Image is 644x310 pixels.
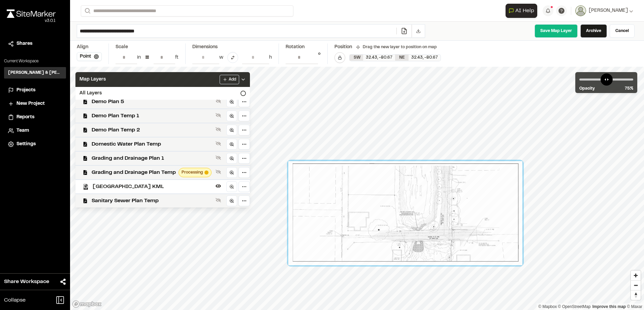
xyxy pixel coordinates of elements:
[535,24,578,38] a: Save Map Layer
[92,112,213,120] span: Demo Plan Temp 1
[214,182,222,190] button: Hide layer
[17,87,35,94] span: Projects
[92,140,213,148] span: Domestic Water Plan Temp
[286,43,321,51] div: Rotation
[631,290,641,300] button: Reset bearing to north
[579,86,595,92] span: Opacity
[334,43,352,51] div: Position
[506,4,540,18] div: Open AI Assistant
[631,280,641,290] button: Zoom out
[8,141,62,148] a: Settings
[226,111,237,121] a: Zoom to layer
[214,139,222,148] button: Show layer
[17,127,29,134] span: Team
[79,76,106,83] span: Map Layers
[70,67,644,310] canvas: Map
[8,70,62,76] h3: [PERSON_NAME] & [PERSON_NAME] Inc.
[214,168,222,176] button: Show layer
[179,168,212,177] div: Map layer tileset processing
[17,100,45,107] span: New Project
[17,40,32,48] span: Shares
[8,127,62,134] a: Team
[363,55,395,61] div: 32.43 , -80.67
[589,7,628,14] span: [PERSON_NAME]
[538,304,557,309] a: Mapbox
[219,54,223,61] div: w
[92,126,213,134] span: Demo Plan Temp 2
[93,183,213,191] span: [GEOGRAPHIC_DATA] KML
[17,114,34,121] span: Reports
[229,76,236,83] span: Add
[395,55,409,61] div: NE
[506,4,537,18] button: Open AI Assistant
[356,44,437,50] div: Drag the new layer to position on map
[116,43,128,51] div: Scale
[7,9,56,18] img: rebrand.png
[625,86,633,92] span: 75 %
[214,125,222,133] button: Show layer
[7,18,56,24] div: Oh geez...please don't...
[192,43,272,51] div: Dimensions
[8,87,62,94] a: Projects
[575,5,633,16] button: [PERSON_NAME]
[8,114,62,121] a: Reports
[575,5,586,16] img: User
[77,52,102,61] button: Point
[558,304,591,309] a: OpenStreetMap
[81,5,93,17] button: Search
[182,169,203,176] span: Processing
[175,54,179,61] div: ft
[137,54,141,61] div: in
[631,271,641,280] button: Zoom in
[214,154,222,162] button: Show layer
[8,100,62,107] a: New Project
[409,55,441,61] div: 32.43 , -80.67
[610,24,635,38] a: Cancel
[226,195,237,206] a: Zoom to layer
[77,43,102,51] div: Align
[269,54,272,61] div: h
[627,304,642,309] a: Maxar
[350,55,441,61] div: SW 32.43391279400234, -80.66827608797063 | NE 32.434569930872726, -80.66652425772021
[214,111,222,119] button: Show layer
[515,7,534,15] span: AI Help
[4,58,66,64] p: Current Workspace
[220,75,239,84] button: Add
[145,52,150,63] div: =
[396,28,412,34] a: Add/Change File
[580,24,607,38] a: Archive
[334,52,345,63] button: Lock Map Layer Position
[92,168,176,177] span: Grading and Drainage Plan Temp
[92,197,213,205] span: Sanitary Sewer Plan Temp
[412,25,425,37] button: Download File
[92,154,213,162] span: Grading and Drainage Plan 1
[204,170,208,175] span: Map layer tileset processing
[83,184,89,190] img: kml_black_icon64.png
[8,40,62,48] a: Shares
[350,55,363,61] div: SW
[318,51,321,64] div: °
[92,98,213,106] span: Demo Plan 5
[4,296,26,304] span: Collapse
[226,139,237,150] a: Zoom to layer
[226,167,237,178] a: Zoom to layer
[226,96,237,107] a: Zoom to layer
[592,304,626,309] a: Map feedback
[226,153,237,164] a: Zoom to layer
[4,278,49,286] span: Share Workspace
[226,181,237,192] a: Zoom to layer
[75,87,250,100] div: All Layers
[214,97,222,105] button: Show layer
[17,141,36,148] span: Settings
[226,125,237,135] a: Zoom to layer
[631,290,641,300] span: Reset bearing to north
[72,300,102,308] a: Mapbox logo
[214,196,222,204] button: Show layer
